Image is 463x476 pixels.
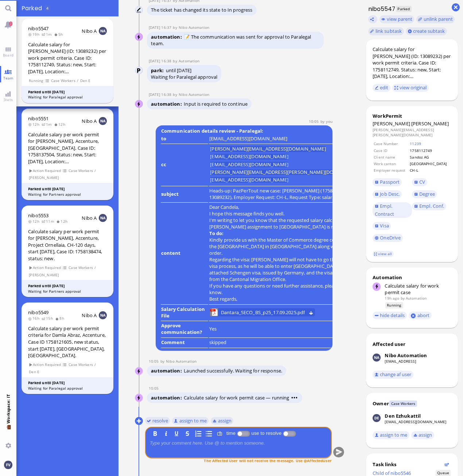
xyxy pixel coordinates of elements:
[149,386,160,391] span: 10:05
[416,15,455,23] button: unlink parent
[28,41,107,75] div: Calculate salary for [PERSON_NAME] (ID: 13089232) per work permit criteria. Case ID: 1758112749, ...
[419,203,444,209] span: Empl. Conf.
[373,354,381,362] img: Nibo Automation
[1,75,15,81] span: Team
[209,339,227,346] span: skipped
[151,34,184,40] span: automation
[419,179,425,185] span: CV
[161,339,208,348] td: Comment
[82,28,97,34] span: Nibo A
[149,25,173,30] span: [DATE] 16:37
[373,154,409,160] td: Client name
[406,296,427,301] span: automation@bluelakelegal.com
[166,359,197,364] span: automation@nibo.ai
[28,380,107,386] div: Parked until [DATE]
[373,400,389,407] div: Owner
[380,179,400,185] span: Passport
[373,371,413,379] button: change af user
[77,78,79,84] span: /
[145,417,170,425] button: resolve
[172,417,209,425] button: assign to me
[151,67,166,74] span: park
[221,308,305,316] span: Dantara_SECO_BS_p25_17.09.2025.pdf
[250,430,283,436] label: use to resolve
[225,430,237,436] label: time
[209,237,365,256] p: Kindly provide us with the Master of Commerce degree certificate from the [GEOGRAPHIC_DATA] in [G...
[161,135,208,144] td: to
[409,167,451,173] td: CH-L
[209,256,365,282] p: Regarding the visa: [PERSON_NAME] will not have to go through the visa process, as he will be abl...
[28,32,42,37] span: 19h
[380,15,415,23] button: view parent
[373,341,405,347] div: Affected user
[9,22,12,26] span: 2
[69,362,93,368] span: Case Workers
[401,296,405,301] span: by
[210,177,288,183] li: [EMAIL_ADDRESS][DOMAIN_NAME]
[373,113,451,119] div: WorkPermit
[151,74,217,80] div: Waiting for Paralegal approval
[51,78,75,84] span: Case Workers
[211,417,234,425] button: assign
[373,234,403,242] a: OneDrive
[161,145,208,186] td: cc
[409,161,451,167] td: [GEOGRAPHIC_DATA]
[373,414,381,422] img: Den Ezhukattil
[210,162,288,168] li: [EMAIL_ADDRESS][DOMAIN_NAME]
[135,67,143,75] img: Automation
[309,119,320,124] span: 10:05
[28,192,107,197] div: Waiting for Partners approval
[373,127,451,138] dd: [PERSON_NAME][EMAIL_ADDRESS][PERSON_NAME][DOMAIN_NAME]
[209,135,288,142] runbook-parameter-view: [EMAIL_ADDRESS][DOMAIN_NAME]
[151,429,159,437] button: B
[184,394,298,401] span: Calculate salary for work permit case — running
[151,101,184,107] span: automation
[29,272,59,278] span: [PERSON_NAME]
[161,322,208,338] td: Approve communication?
[411,120,449,127] span: [PERSON_NAME]
[42,316,55,321] span: 15h
[5,424,11,440] span: 💼 Workspace: IT
[444,462,449,467] button: Show flow diagram
[209,296,365,302] p: Best regards,
[380,191,400,197] span: Job Desc.
[389,401,417,407] span: Case Workers
[296,394,298,401] span: •
[160,126,265,136] b: Communication details review - Paralegal:
[392,84,429,92] button: view original
[412,202,446,210] a: Empl. Conf.
[385,282,451,296] div: Calculate salary for work permit case
[385,296,399,301] span: 19h ago
[56,219,70,224] span: 12h
[42,122,54,127] span: 1m
[309,310,314,315] button: Download Dantara_SECO_BS_p25_17.09.2025.pdf
[22,4,44,12] span: Parked
[376,28,402,34] span: link subtask
[161,203,208,305] td: content
[209,217,365,230] p: I'm writing to let you know that the requested salary calculation for [PERSON_NAME] assignment to...
[210,308,218,316] img: Dantara_SECO_BS_p25_17.09.2025.pdf
[54,122,67,127] span: 12h
[28,212,48,219] a: nibo5553
[28,316,42,321] span: 16h
[209,230,223,237] strong: To do:
[29,78,44,84] span: Running
[166,67,176,74] span: until
[42,32,54,37] span: 1m
[209,325,217,332] span: Yes
[4,461,12,469] img: You
[411,431,434,439] button: assign
[135,100,143,108] img: Nibo Automation
[409,154,451,160] td: Sandoz AG
[385,359,416,364] a: [EMAIL_ADDRESS]
[161,187,208,203] td: subject
[28,186,107,192] div: Parked until [DATE]
[135,367,143,375] img: Nibo Automation
[373,148,409,153] td: Case ID
[209,210,365,217] p: I hope this message finds you well.
[373,120,410,127] span: [PERSON_NAME]
[99,311,107,319] img: NA
[151,394,184,401] span: automation
[396,6,412,12] span: Parked
[385,413,421,419] div: Den Ezhukattil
